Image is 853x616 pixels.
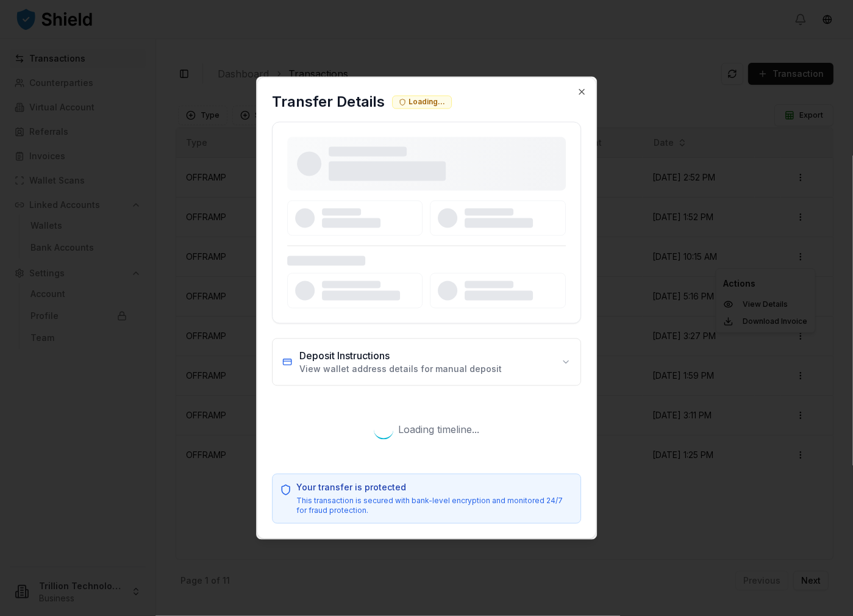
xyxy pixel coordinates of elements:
[272,93,385,112] h2: Transfer Details
[299,349,502,364] h3: Deposit Instructions
[296,482,573,494] p: Your transfer is protected
[296,496,573,516] p: This transaction is secured with bank-level encryption and monitored 24/7 for fraud protection.
[273,339,581,385] button: Deposit InstructionsView wallet address details for manual deposit
[392,96,452,109] div: Loading...
[398,423,479,437] span: Loading timeline...
[299,364,502,376] p: View wallet address details for manual deposit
